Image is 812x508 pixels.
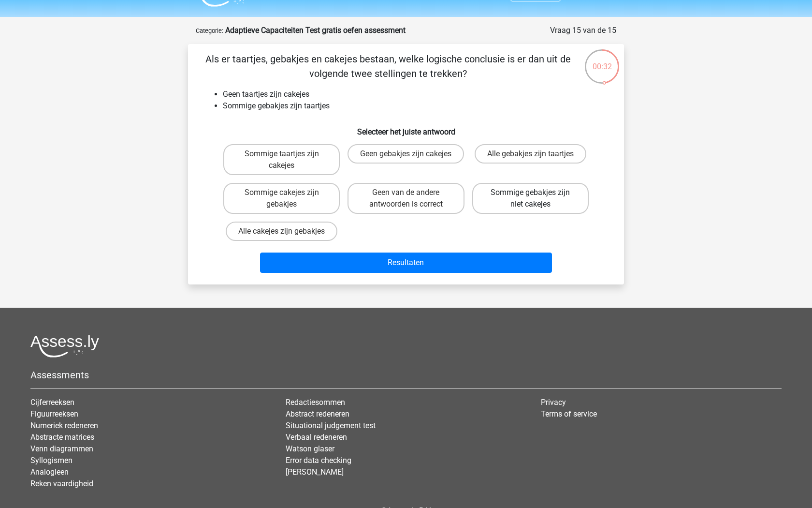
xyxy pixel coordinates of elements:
[541,398,566,407] a: Privacy
[286,456,351,465] a: Error data checking
[30,467,69,477] a: Analogieen
[584,48,620,73] div: 00:32
[472,183,589,214] label: Sommige gebakjes zijn niet cakejes
[196,27,223,34] small: Categorie:
[541,409,597,418] a: Terms of service
[286,467,344,477] a: [PERSON_NAME]
[223,89,609,100] li: Geen taartjes zijn cakejes
[223,100,609,112] li: Sommige gebakjes zijn taartjes
[286,398,345,407] a: Redactiesommen
[286,444,334,453] a: Watson glaser
[30,398,74,407] a: Cijferreeksen
[203,120,609,136] h6: Selecteer het juiste antwoord
[348,144,464,164] label: Geen gebakjes zijn cakejes
[286,433,347,442] a: Verbaal redeneren
[30,433,94,442] a: Abstracte matrices
[550,25,616,36] div: Vraag 15 van de 15
[203,52,572,81] p: Als er taartjes, gebakjes en cakejes bestaan, welke logische conclusie is er dan uit de volgende ...
[260,253,552,273] button: Resultaten
[223,144,340,175] label: Sommige taartjes zijn cakejes
[30,369,782,381] h5: Assessments
[225,26,406,35] strong: Adaptieve Capaciteiten Test gratis oefen assessment
[30,421,98,430] a: Numeriek redeneren
[348,183,464,214] label: Geen van de andere antwoorden is correct
[30,409,78,418] a: Figuurreeksen
[286,421,376,430] a: Situational judgement test
[30,444,93,453] a: Venn diagrammen
[286,409,349,418] a: Abstract redeneren
[223,183,340,214] label: Sommige cakejes zijn gebakjes
[226,222,337,241] label: Alle cakejes zijn gebakjes
[475,144,586,164] label: Alle gebakjes zijn taartjes
[30,456,72,465] a: Syllogismen
[30,335,99,358] img: Assessly logo
[30,479,93,488] a: Reken vaardigheid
